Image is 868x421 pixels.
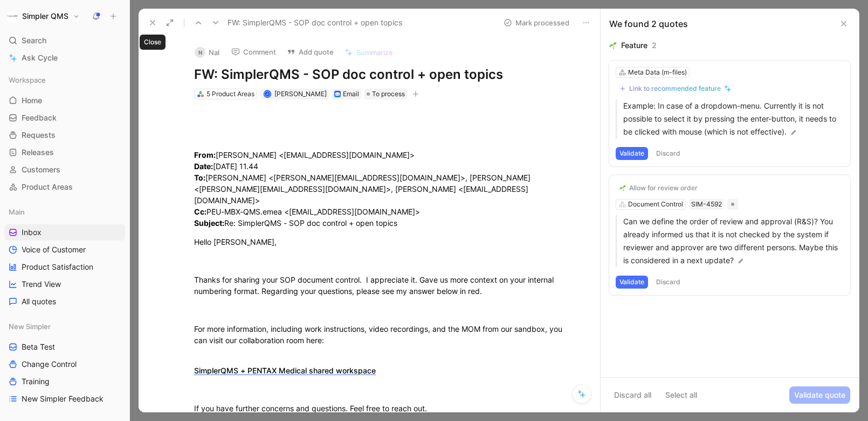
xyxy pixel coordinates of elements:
span: Re: SimplerQMS - SOP doc control + open topics [224,218,397,228]
button: Discard [652,147,684,160]
a: Feedback [4,110,125,126]
a: Customers [4,162,125,178]
a: New Simpler Feedback [4,391,125,407]
span: Training [22,376,50,387]
span: Search [22,34,46,47]
img: pen.svg [790,129,797,136]
button: Simpler QMSSimpler QMS [4,9,82,24]
button: 🌱Allow for review order [616,182,701,195]
div: Workspace [4,72,125,88]
span: Subject: [194,218,224,228]
div: J [264,91,270,97]
span: Product Satisfaction [22,262,93,272]
span: New Simpler Feedback [22,393,104,404]
span: Product Areas [22,182,73,192]
span: Voice of Customer [22,244,86,255]
span: Ask Cycle [22,51,58,64]
button: Add quote [282,44,339,59]
button: Validate [616,147,648,160]
span: Trend View [22,279,61,290]
span: For more information, including work instructions, video recordings, and the MOM from our sandbox... [194,324,564,345]
span: [PERSON_NAME] <[PERSON_NAME][EMAIL_ADDRESS][DOMAIN_NAME]>, [PERSON_NAME] <[PERSON_NAME][EMAIL_ADD... [194,173,533,205]
a: Releases [4,144,125,161]
button: Select all [660,386,702,404]
span: Releases [22,147,54,158]
div: Meta Data (m-files) [628,67,687,78]
span: [PERSON_NAME] [274,90,327,98]
div: Email [343,89,359,99]
span: Cc: [194,207,206,216]
button: Comment [226,44,281,59]
span: New Simpler [9,321,51,332]
span: Summarize [356,48,393,57]
a: Change Control [4,356,125,372]
button: Link to recommended feature [616,82,735,95]
span: [DATE] 11.44 [213,162,258,171]
div: Main [4,204,125,220]
img: Simpler QMS [7,11,18,22]
span: [PERSON_NAME] <[EMAIL_ADDRESS][DOMAIN_NAME]> [216,150,415,159]
a: SimplerQMS + PENTAX Medical shared workspace [194,366,376,375]
span: All quotes [22,296,56,307]
button: Validate [616,276,648,289]
span: If you have further concerns and questions. Feel free to reach out. [194,404,427,413]
span: Beta Test [22,342,55,352]
span: Workspace [9,75,46,85]
p: Example: In case of a dropdown-menu. Currently it is not possible to select it by pressing the en... [623,99,844,138]
a: Trend View [4,276,125,292]
span: Thanks for sharing your SOP document control. I appreciate it. Gave us more context on your inter... [194,275,556,296]
a: Voice of Customer [4,242,125,258]
span: PEU-MBX-QMS.emea <[EMAIL_ADDRESS][DOMAIN_NAME]> [206,207,420,216]
button: NNal [190,44,224,61]
div: Search [4,32,125,49]
button: Validate quote [789,386,850,404]
button: Summarize [340,45,398,60]
div: Close [140,35,166,50]
span: Feedback [22,112,57,123]
img: 🌱 [609,42,617,49]
h1: Simpler QMS [22,11,68,21]
div: Allow for review order [629,184,698,192]
span: Requests [22,130,56,141]
a: Ask Cycle [4,50,125,66]
span: FW: SimplerQMS - SOP doc control + open topics [228,16,402,29]
span: Customers [22,164,60,175]
div: We found 2 quotes [609,17,688,30]
span: Main [9,206,25,217]
span: Home [22,95,42,106]
button: Discard all [609,386,656,404]
img: pen.svg [737,257,745,265]
a: Product Satisfaction [4,259,125,275]
div: 2 [652,39,657,52]
div: Feature [621,39,647,52]
a: Product Areas [4,179,125,195]
span: To process [372,89,405,99]
a: Training [4,373,125,390]
div: 5 Product Areas [206,89,254,99]
img: 🌱 [619,185,626,191]
a: Home [4,92,125,109]
div: New SimplerBeta TestChange ControlTrainingNew Simpler Feedback [4,318,125,407]
span: From: [194,150,216,159]
a: Inbox [4,224,125,240]
p: Can we define the order of review and approval (R&S)? You already informed us that it is not chec... [623,215,844,267]
button: Discard [652,276,684,289]
a: All quotes [4,293,125,310]
a: Beta Test [4,339,125,355]
span: Change Control [22,359,77,370]
div: MainInboxVoice of CustomerProduct SatisfactionTrend ViewAll quotes [4,204,125,310]
span: Inbox [22,227,42,238]
span: Hello [PERSON_NAME], [194,237,277,246]
div: To process [364,89,407,99]
span: Date: [194,162,213,171]
span: To: [194,173,205,182]
button: Mark processed [499,15,574,30]
div: New Simpler [4,318,125,335]
h1: FW: SimplerQMS - SOP doc control + open topics [194,66,567,83]
div: Link to recommended feature [629,84,721,93]
a: Requests [4,127,125,143]
div: N [195,47,205,58]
